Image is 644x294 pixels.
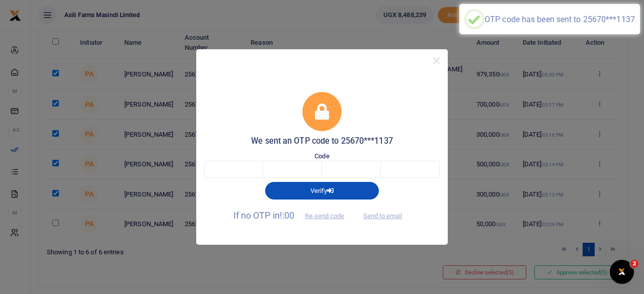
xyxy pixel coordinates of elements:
[429,53,444,68] button: Close
[265,182,379,199] button: Verify
[630,260,638,268] span: 2
[485,15,635,24] div: OTP code has been sent to 25670***1137
[233,210,353,221] span: If no OTP in
[610,260,634,284] iframe: Intercom live chat
[314,151,329,161] label: Code
[280,210,294,221] span: !:00
[204,136,440,146] h5: We sent an OTP code to 25670***1137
